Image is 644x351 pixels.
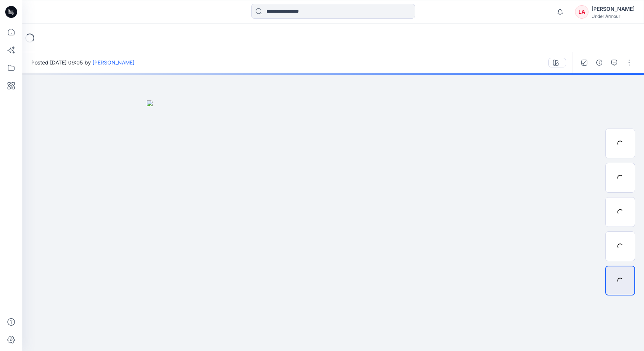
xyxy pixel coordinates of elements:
[92,59,135,66] a: [PERSON_NAME]
[593,57,605,69] button: Details
[147,100,520,351] img: eyJhbGciOiJIUzI1NiIsImtpZCI6IjAiLCJzbHQiOiJzZXMiLCJ0eXAiOiJKV1QifQ.eyJkYXRhIjp7InR5cGUiOiJzdG9yYW...
[591,4,635,13] div: [PERSON_NAME]
[591,13,635,19] div: Under Armour
[31,58,135,66] span: Posted [DATE] 09:05 by
[575,5,588,19] div: LA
